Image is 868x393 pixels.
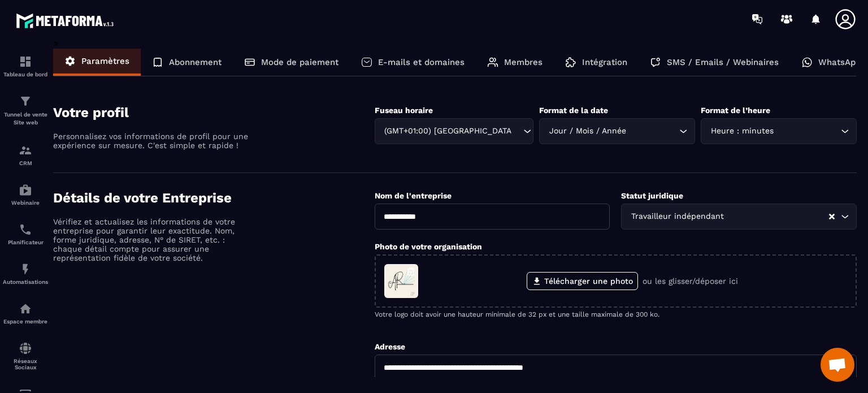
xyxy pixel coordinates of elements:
a: schedulerschedulerPlanificateur [3,214,48,254]
span: Heure : minutes [708,125,776,137]
p: Abonnement [169,57,222,67]
p: WhatsApp [818,57,861,67]
img: logo [16,10,118,31]
p: Paramètres [81,56,129,66]
a: formationformationTableau de bord [3,46,48,86]
h4: Votre profil [53,105,375,120]
p: Personnalisez vos informations de profil pour une expérience sur mesure. C'est simple et rapide ! [53,132,251,150]
p: CRM [3,160,48,166]
p: SMS / Emails / Webinaires [667,57,779,67]
input: Search for option [776,125,838,137]
img: scheduler [19,223,32,236]
a: social-networksocial-networkRéseaux Sociaux [3,333,48,379]
p: Planificateur [3,239,48,245]
img: automations [19,183,32,197]
label: Fuseau horaire [375,106,433,115]
label: Statut juridique [621,191,683,200]
input: Search for option [628,125,676,137]
label: Format de l’heure [701,106,770,115]
a: automationsautomationsAutomatisations [3,254,48,293]
a: formationformationCRM [3,135,48,175]
a: automationsautomationsEspace membre [3,293,48,333]
p: Vérifiez et actualisez les informations de votre entreprise pour garantir leur exactitude. Nom, f... [53,217,251,262]
div: Search for option [701,118,857,144]
label: Adresse [375,342,405,351]
p: Automatisations [3,279,48,285]
input: Search for option [512,125,520,137]
img: automations [19,262,32,276]
img: social-network [19,342,32,355]
label: Nom de l'entreprise [375,191,452,200]
div: Search for option [621,204,857,230]
a: automationsautomationsWebinaire [3,175,48,214]
h4: Détails de votre Entreprise [53,190,375,206]
span: Travailleur indépendant [628,210,726,223]
img: formation [19,55,32,68]
p: Tunnel de vente Site web [3,111,48,127]
p: Webinaire [3,200,48,206]
p: E-mails et domaines [378,57,465,67]
img: automations [19,302,32,316]
p: Espace membre [3,318,48,325]
span: Jour / Mois / Année [546,125,628,137]
div: Ouvrir le chat [821,348,854,382]
label: Format de la date [539,106,608,115]
p: Tableau de bord [3,71,48,77]
label: Photo de votre organisation [375,242,482,251]
div: Search for option [375,118,534,144]
img: formation [19,144,32,157]
p: Mode de paiement [261,57,338,67]
p: ou les glisser/déposer ici [643,277,738,286]
p: Intégration [582,57,627,67]
button: Clear Selected [829,213,835,221]
p: Membres [504,57,542,67]
img: formation [19,94,32,108]
p: Votre logo doit avoir une hauteur minimale de 32 px et une taille maximale de 300 ko. [375,310,857,318]
label: Télécharger une photo [527,272,638,290]
div: Search for option [539,118,695,144]
a: formationformationTunnel de vente Site web [3,86,48,135]
input: Search for option [726,210,828,223]
p: Réseaux Sociaux [3,358,48,370]
span: (GMT+01:00) [GEOGRAPHIC_DATA] [382,125,513,137]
